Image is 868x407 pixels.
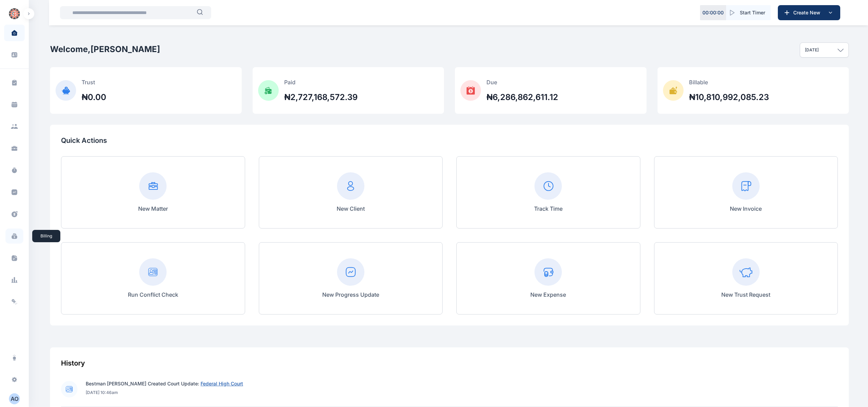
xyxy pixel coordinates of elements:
h2: ₦10,810,992,085.23 [689,92,769,103]
h2: ₦2,727,168,572.39 [284,92,358,103]
p: Trust [82,78,106,86]
div: History [61,358,838,368]
p: Due [486,78,558,86]
p: [DATE] [805,47,819,53]
p: Billable [689,78,769,86]
button: AO [4,393,25,404]
a: Federal High Court [199,381,243,386]
p: New Trust Request [721,291,770,299]
p: New Expense [530,291,566,299]
p: [DATE] 10:46am [86,390,243,395]
p: New Invoice [730,205,762,213]
div: A O [9,395,20,403]
span: Federal High Court [201,381,243,386]
p: Bestman [PERSON_NAME] Created Court Update: [86,380,243,387]
p: Paid [284,78,358,86]
button: Start Timer [726,5,771,20]
p: New Progress Update [322,291,379,299]
p: 00 : 00 : 00 [702,9,724,16]
p: Run Conflict Check [128,291,178,299]
h2: ₦6,286,862,611.12 [486,92,558,103]
button: AO [9,393,20,404]
p: New Matter [138,205,168,213]
p: New Client [337,205,365,213]
h2: ₦0.00 [82,92,106,103]
span: Create New [791,9,826,16]
h2: Welcome, [PERSON_NAME] [50,44,160,55]
button: Create New [778,5,840,20]
span: Start Timer [740,9,765,16]
p: Quick Actions [61,136,838,145]
p: Track Time [534,205,563,213]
